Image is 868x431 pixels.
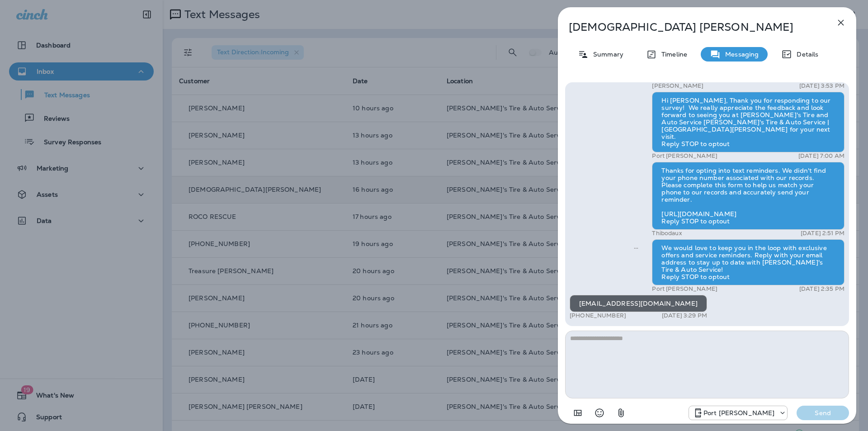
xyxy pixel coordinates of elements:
div: [EMAIL_ADDRESS][DOMAIN_NAME] [570,295,707,312]
p: [PERSON_NAME] [652,82,703,90]
p: Port [PERSON_NAME] [652,285,717,293]
p: Details [792,51,818,58]
p: Thibodaux [652,230,681,237]
button: Add in a premade template [569,404,587,422]
p: [DATE] 2:51 PM [801,230,844,237]
p: [PHONE_NUMBER] [570,312,626,319]
p: [DEMOGRAPHIC_DATA] [PERSON_NAME] [569,21,816,33]
p: [DATE] 3:29 PM [662,312,707,319]
div: +1 (225) 372-6788 [689,407,788,418]
div: Hi [PERSON_NAME], Thank you for responding to our survey! We really appreciate the feedback and l... [652,92,844,152]
button: Select an emoji [590,404,609,422]
p: Summary [589,51,623,58]
div: Thanks for opting into text reminders. We didn't find your phone number associated with our recor... [652,162,844,230]
p: Port [PERSON_NAME] [703,409,775,417]
div: We would love to keep you in the loop with exclusive offers and service reminders. Reply with you... [652,239,844,285]
p: [DATE] 2:35 PM [799,285,844,293]
p: Port [PERSON_NAME] [652,152,717,160]
p: Timeline [657,51,687,58]
p: Messaging [721,51,759,58]
p: [DATE] 3:53 PM [799,82,844,90]
span: Sent [634,243,638,251]
p: [DATE] 7:00 AM [798,152,844,160]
